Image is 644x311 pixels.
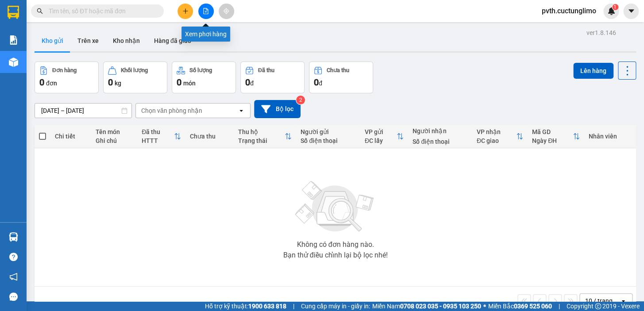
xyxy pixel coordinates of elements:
img: warehouse-icon [9,232,18,242]
strong: 0708 023 035 - 0935 103 250 [400,303,481,310]
span: pvth.cuctunglimo [535,5,603,16]
th: Toggle SortBy [528,125,584,148]
span: Miền Bắc [488,301,552,311]
span: | [559,301,560,311]
button: Đã thu0đ [240,61,305,93]
div: Đã thu [258,67,274,73]
span: đ [319,80,322,87]
div: Người gửi [301,128,355,135]
div: Ngày ĐH [532,137,573,144]
input: Tìm tên, số ĐT hoặc mã đơn [49,6,153,16]
img: logo-vxr [8,6,19,19]
div: Bạn thử điều chỉnh lại bộ lọc nhé! [283,252,387,259]
th: Toggle SortBy [233,125,296,148]
input: Select a date range. [35,104,131,118]
button: Chưa thu0đ [309,61,373,93]
div: Chưa thu [327,67,349,73]
div: VP gửi [365,128,397,135]
span: 1 [613,4,617,10]
div: Đã thu [142,128,174,135]
div: Đơn hàng [52,67,77,73]
span: ⚪️ [483,304,486,308]
span: món [183,80,196,87]
span: search [37,8,43,14]
button: plus [177,4,193,19]
div: 10 / trang [585,296,613,305]
button: file-add [198,4,214,19]
span: 0 [314,77,319,88]
div: Khối lượng [121,67,148,73]
div: Ghi chú [96,137,133,144]
span: đơn [46,80,57,87]
sup: 2 [296,96,305,104]
div: Thu hộ [238,128,285,135]
th: Toggle SortBy [137,125,185,148]
img: warehouse-icon [9,58,18,67]
sup: 1 [612,4,618,10]
span: caret-down [627,7,635,15]
span: 0 [177,77,181,88]
span: aim [223,8,229,14]
span: question-circle [9,253,18,261]
div: Xem phơi hàng [181,27,230,42]
span: 0 [108,77,113,88]
div: Người nhận [413,127,467,134]
button: Khối lượng0kg [103,61,167,93]
div: ĐC lấy [365,137,397,144]
th: Toggle SortBy [360,125,409,148]
button: Trên xe [70,30,106,51]
span: copyright [595,303,601,309]
strong: 1900 633 818 [248,303,286,310]
svg: open [238,107,245,114]
img: icon-new-feature [607,7,615,15]
div: Chưa thu [190,133,229,140]
div: Tên món [96,128,133,135]
span: file-add [203,8,209,14]
div: Số điện thoại [301,137,355,144]
span: kg [115,80,121,87]
div: Chi tiết [55,133,87,140]
span: plus [182,8,189,14]
div: Số điện thoại [413,138,467,145]
span: | [293,301,294,311]
div: Chọn văn phòng nhận [141,106,202,115]
strong: 0369 525 060 [514,303,552,310]
button: Lên hàng [573,63,613,79]
img: svg+xml;base64,PHN2ZyBjbGFzcz0ibGlzdC1wbHVnX19zdmciIHhtbG5zPSJodHRwOi8vd3d3LnczLm9yZy8yMDAwL3N2Zy... [291,176,379,238]
span: message [9,292,18,301]
button: caret-down [623,4,639,19]
div: ver 1.8.146 [586,28,616,38]
span: notification [9,273,18,281]
div: HTTT [142,137,174,144]
button: Số lượng0món [172,61,236,93]
button: Kho nhận [106,30,147,51]
img: solution-icon [9,35,18,45]
div: Số lượng [189,67,212,73]
span: Cung cấp máy in - giấy in: [301,301,370,311]
span: 0 [245,77,250,88]
div: ĐC giao [477,137,516,144]
div: Trạng thái [238,137,285,144]
div: Không có đơn hàng nào. [297,241,374,248]
button: Hàng đã giao [147,30,198,51]
button: Bộ lọc [254,100,301,118]
button: Kho gửi [35,30,70,51]
th: Toggle SortBy [472,125,528,148]
span: 0 [39,77,44,88]
div: Mã GD [532,128,573,135]
span: Hỗ trợ kỹ thuật: [205,301,286,311]
button: Đơn hàng0đơn [35,61,99,93]
span: Miền Nam [372,301,481,311]
span: đ [250,80,254,87]
div: Nhân viên [589,133,632,140]
button: aim [219,4,234,19]
svg: open [620,297,627,304]
div: VP nhận [477,128,516,135]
